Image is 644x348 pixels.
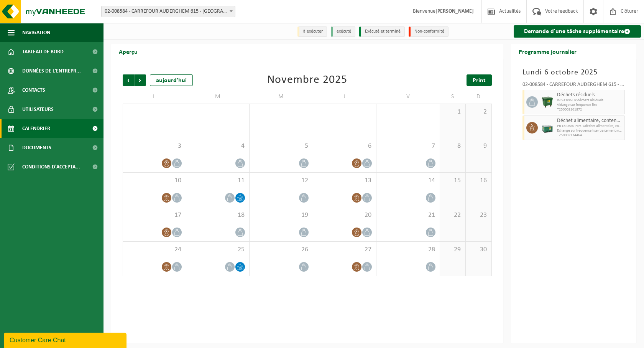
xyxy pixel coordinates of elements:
span: Suivant [135,74,146,86]
span: Tableau de bord [22,42,64,61]
td: M [250,90,313,104]
strong: [PERSON_NAME] [435,8,474,14]
span: Précédent [123,74,134,86]
span: 16 [470,176,487,185]
h2: Aperçu [111,44,145,59]
span: 2 [470,108,487,116]
td: M [186,90,250,104]
div: Novembre 2025 [267,74,347,86]
li: exécuté [331,26,355,37]
span: 15 [444,176,462,185]
td: L [123,90,186,104]
iframe: chat widget [4,331,128,348]
td: V [376,90,440,104]
li: Non-conformité [409,26,449,37]
span: Déchets résiduels [557,92,623,98]
span: Vidange sur fréquence fixe [557,103,623,107]
span: Contacts [22,81,45,100]
span: 3 [127,142,182,150]
span: Conditions d'accepta... [22,157,80,176]
div: 02-008584 - CARREFOUR AUDERGHEM 615 - [GEOGRAPHIC_DATA] [522,82,625,90]
span: 14 [380,176,436,185]
span: 12 [253,176,309,185]
span: 1 [444,108,462,116]
span: 25 [190,246,246,254]
span: 27 [317,246,373,254]
span: WB-1100-HP déchets résiduels [557,98,623,103]
li: à exécuter [297,26,327,37]
span: Déchet alimentaire, contenant des produits d'origine animale, emballage mélangé (sans verre), cat 3 [557,118,623,124]
span: 13 [317,176,373,185]
span: Données de l'entrepr... [22,61,81,81]
a: Demande d'une tâche supplémentaire [514,25,641,38]
td: D [466,90,491,104]
span: 23 [470,211,487,219]
a: Print [467,74,492,86]
h3: Lundi 6 octobre 2025 [522,67,625,78]
span: 02-008584 - CARREFOUR AUDERGHEM 615 - AUDERGHEM [101,6,235,17]
span: Navigation [22,23,50,42]
span: 4 [190,142,246,150]
span: Print [473,78,486,84]
span: 26 [253,246,309,254]
span: 02-008584 - CARREFOUR AUDERGHEM 615 - AUDERGHEM [102,6,235,17]
span: 22 [444,211,462,219]
span: 19 [253,211,309,219]
td: J [313,90,377,104]
span: 29 [444,246,462,254]
span: Utilisateurs [22,100,54,119]
span: 5 [253,142,309,150]
span: 28 [380,246,436,254]
span: T250002134464 [557,133,623,138]
span: 9 [470,142,487,150]
span: 21 [380,211,436,219]
td: S [440,90,466,104]
span: 30 [470,246,487,254]
span: 8 [444,142,462,150]
span: Documents [22,138,51,157]
span: 18 [190,211,246,219]
span: T250002161872 [557,107,623,112]
span: 11 [190,176,246,185]
span: PB-LB-0680-HPE-Gdéchet alimentaire, contenant des produits d [557,124,623,129]
span: Calendrier [22,119,50,138]
img: PB-LB-0680-HPE-GN-01 [542,122,553,134]
span: Echange sur fréquence fixe (traitement inclus) [557,129,623,133]
div: aujourd'hui [150,74,193,86]
span: 20 [317,211,373,219]
span: 24 [127,246,182,254]
h2: Programme journalier [511,44,584,59]
img: WB-1100-HPE-GN-01 [542,96,553,108]
span: 7 [380,142,436,150]
span: 17 [127,211,182,219]
li: Exécuté et terminé [359,26,405,37]
span: 6 [317,142,373,150]
span: 10 [127,176,182,185]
